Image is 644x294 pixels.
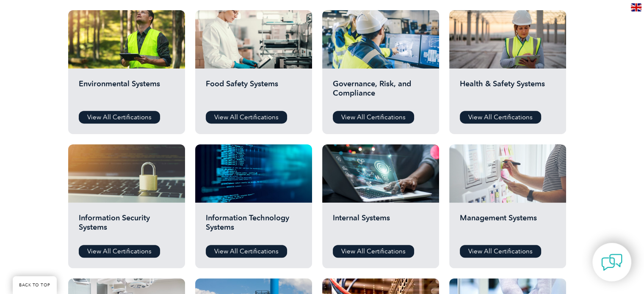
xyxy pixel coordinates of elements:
h2: Environmental Systems [79,79,174,104]
a: View All Certifications [333,245,414,258]
h2: Governance, Risk, and Compliance [333,79,428,104]
h2: Information Technology Systems [206,213,301,239]
img: en [631,3,641,11]
a: View All Certifications [333,111,414,124]
h2: Information Security Systems [79,213,174,239]
a: BACK TO TOP [13,276,57,294]
h2: Management Systems [460,213,556,239]
a: View All Certifications [79,245,160,258]
a: View All Certifications [460,111,541,124]
a: View All Certifications [206,111,287,124]
a: View All Certifications [460,245,541,258]
h2: Food Safety Systems [206,79,301,104]
a: View All Certifications [206,245,287,258]
h2: Internal Systems [333,213,428,239]
a: View All Certifications [79,111,160,124]
img: contact-chat.png [601,252,622,273]
h2: Health & Safety Systems [460,79,556,104]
